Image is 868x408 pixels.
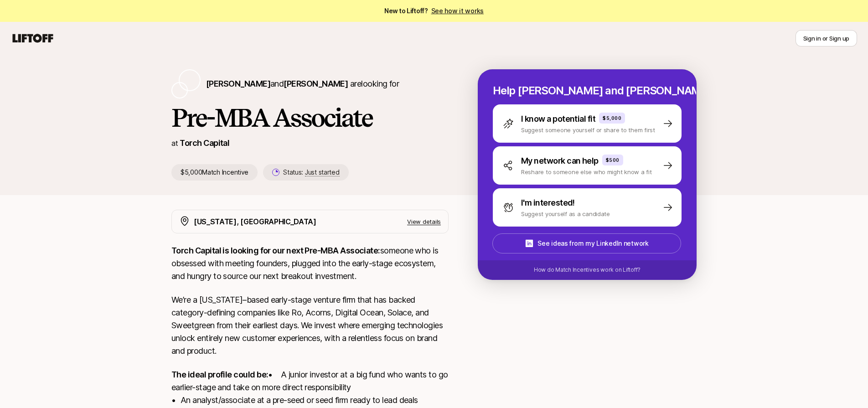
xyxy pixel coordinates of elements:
[194,216,316,227] p: [US_STATE], [GEOGRAPHIC_DATA]
[521,196,575,209] p: I'm interested!
[534,266,641,274] p: How do Match Incentives work on Liftoff?
[521,167,652,176] p: Reshare to someone else who might know a fit
[521,125,655,134] p: Suggest someone yourself or share to them first
[492,233,681,253] button: See ideas from my LinkedIn network
[407,217,441,226] p: View details
[171,164,258,181] p: $5,000 Match Incentive
[283,167,339,178] p: Status:
[521,113,595,125] p: I know a potential fit
[796,30,857,46] button: Sign in or Sign up
[284,79,348,88] span: [PERSON_NAME]
[171,246,380,255] strong: Torch Capital is looking for our next Pre-MBA Associate:
[305,168,340,176] span: Just started
[206,79,270,88] span: [PERSON_NAME]
[171,137,178,149] p: at
[521,209,610,218] p: Suggest yourself as a candidate
[521,155,599,167] p: My network can help
[270,79,348,88] span: and
[606,156,620,164] p: $500
[171,244,449,283] p: someone who is obsessed with meeting founders, plugged into the early-stage ecosystem, and hungry...
[603,114,621,122] p: $5,000
[171,104,449,131] h1: Pre-MBA Associate
[431,7,484,15] a: See how it works
[180,138,229,148] a: Torch Capital
[171,294,449,357] p: We’re a [US_STATE]–based early-stage venture firm that has backed category-defining companies lik...
[493,84,682,97] p: Help [PERSON_NAME] and [PERSON_NAME] hire
[384,5,484,16] span: New to Liftoff?
[171,370,268,379] strong: The ideal profile could be:
[537,238,648,249] p: See ideas from my LinkedIn network
[206,77,399,90] p: are looking for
